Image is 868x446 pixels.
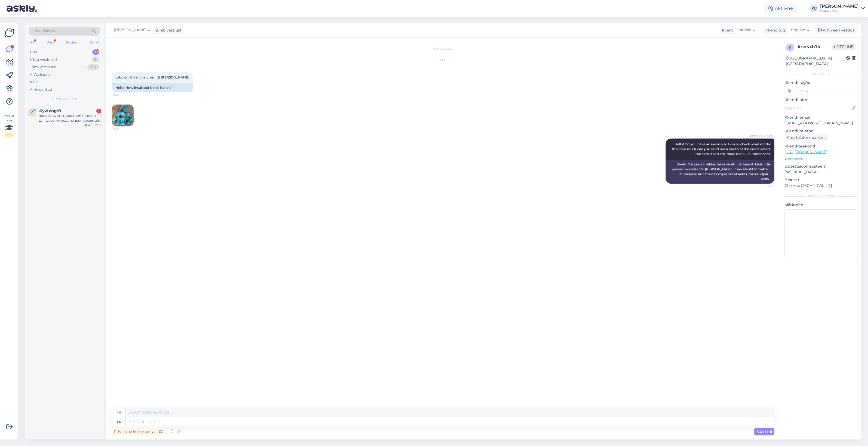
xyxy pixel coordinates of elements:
img: Attachment [112,105,134,126]
div: # rervxh74 [798,43,832,50]
div: 99+ [87,64,99,70]
p: [EMAIL_ADDRESS][DOMAIN_NAME] [784,120,857,126]
div: Web [45,39,55,46]
span: 9:22 [113,127,134,131]
div: Huppa OÜ [820,8,859,13]
div: AI Assistent [30,72,50,77]
span: Otsi kliente [34,28,56,34]
a: [PERSON_NAME]Huppa OÜ [820,4,865,13]
div: en [117,417,121,426]
div: [PERSON_NAME] [784,194,857,199]
span: Saada [756,429,772,434]
div: Uus [30,49,37,55]
div: Email [89,39,100,46]
div: 2 / 3 [4,133,14,137]
input: Lisa nimi [785,105,851,111]
div: Vestlus algas [112,46,774,51]
div: Здравствуйте нужен комбинезон для девочки водонепропускаемый рост 92 [39,113,101,123]
p: Chrome [TECHNICAL_ID] [784,183,857,189]
p: Märkmed [784,202,857,208]
div: Klient [720,27,733,33]
div: Socials [65,39,78,46]
div: Tiimi vestlused [30,64,57,70]
p: [MEDICAL_DATA] [784,169,857,175]
span: Hello! Do you have an invoice so I could check what model this item is? Or can you send me a phot... [672,142,771,156]
span: Uued vestlused [52,96,77,101]
p: Kliendi nimi [784,97,857,103]
span: [PERSON_NAME] [114,27,146,33]
p: Brauser [784,177,857,183]
div: lv [117,408,121,417]
div: KU [810,5,818,12]
span: 9:47 [752,184,773,188]
span: r [789,45,792,49]
div: All [29,39,35,46]
span: Labdien. Cik siltinajums ir šī [PERSON_NAME] [115,75,189,79]
span: y [31,110,33,114]
div: 1 [96,109,101,114]
p: Operatsioonisüsteem [784,164,857,169]
div: Klienditugi [763,27,786,33]
div: Hello. How insulated is this jacket? [112,83,193,92]
div: Kõik [30,79,38,85]
span: Offline [832,44,855,50]
a: [URL][DOMAIN_NAME] [784,149,827,154]
p: Kliendi tag'id [784,80,857,86]
div: 1 [92,49,99,55]
span: 9:22 [113,93,134,97]
span: English [791,27,805,33]
div: Küsi telefoninumbrit [784,134,828,141]
span: [PERSON_NAME] [749,134,773,138]
div: [DATE] [112,58,774,62]
div: 3 [92,57,99,62]
div: [DATE] 12:12 [85,123,101,127]
span: Latvian [738,27,752,33]
p: Klienditeekond [784,143,857,149]
div: [GEOGRAPHIC_DATA], [GEOGRAPHIC_DATA] [786,55,846,67]
p: Vaata edasi ... [784,156,857,161]
div: Sveiki! Vai jums ir rēķins, lai es varētu pārbaudīt, kāds ir šīs preces modelis? Vai [PERSON_NAME... [666,160,774,184]
p: Kliendi telefon [784,128,857,134]
div: Arhiveeri vestlus [815,27,857,34]
input: Lisa tag [784,87,857,95]
div: [PERSON_NAME] [820,4,859,8]
span: #yvtvngr0 [39,108,61,113]
div: Kliendi info [784,72,857,77]
div: Arhiveeritud [30,87,52,92]
p: Kliendi email [784,115,857,120]
img: Askly Logo [4,28,15,38]
div: Aktiivne [764,4,797,13]
div: Vaata siia [4,113,14,137]
div: Privaatne kommentaar [112,428,165,435]
div: Minu vestlused [30,57,57,62]
div: juhib vestlust [154,27,181,33]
